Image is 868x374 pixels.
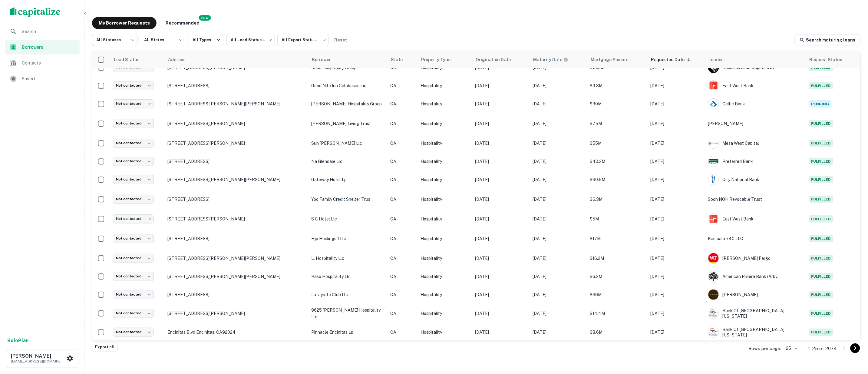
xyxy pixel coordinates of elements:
th: Maturity dates displayed may be estimated. Please contact the lender for the most accurate maturi... [530,51,587,68]
div: All Statuses [92,32,137,48]
th: Lead Status [110,51,164,68]
span: Fulfilled [809,158,833,165]
div: [PERSON_NAME] [708,289,803,300]
p: $8.6M [590,329,645,336]
p: $30M [590,101,645,107]
p: $9.3M [590,82,645,89]
div: Not contacted [113,234,154,243]
p: CA [390,196,414,203]
p: [DATE] [651,310,702,317]
p: Rows per page: [749,345,781,352]
p: Kampala 740 LLC [708,235,803,242]
div: Not contacted [113,119,154,128]
h6: Maturity Date [533,56,562,63]
p: [STREET_ADDRESS][PERSON_NAME] [167,121,305,126]
div: Not contacted [113,99,154,108]
div: City National Bank [708,174,803,185]
span: Fulfilled [809,196,833,203]
p: Hospitality [421,196,469,203]
p: [DATE] [651,291,702,298]
button: [PERSON_NAME][EMAIL_ADDRESS][DOMAIN_NAME] [6,349,78,368]
p: $17M [590,235,645,242]
p: Hospitality [421,176,469,183]
div: Not contacted [113,175,154,184]
p: [STREET_ADDRESS] [167,292,305,297]
div: [PERSON_NAME] Fargo [708,253,803,264]
p: CA [390,255,414,262]
p: $40.2M [590,158,645,165]
p: $14.4M [590,310,645,317]
span: Origination Date [476,56,519,63]
p: [STREET_ADDRESS][PERSON_NAME] [167,311,305,316]
p: [DATE] [533,291,584,298]
p: [DATE] [533,158,584,165]
p: hjp hoidings 1 llc [311,235,384,242]
div: Not contacted [113,290,154,299]
p: [DATE] [533,101,584,107]
p: good nite inn calabasas inc [311,82,384,89]
div: NEW [199,15,211,21]
p: [DATE] [533,255,584,262]
p: Hospitality [421,140,469,147]
div: Bank Of [GEOGRAPHIC_DATA][US_STATE] [708,327,803,338]
p: [DATE] [475,273,526,280]
p: pinnacle encinitas lp [311,329,384,336]
p: [DATE] [475,310,526,317]
span: Request Status [810,56,851,63]
span: Fulfilled [809,176,833,183]
div: Celtic Bank [708,98,803,109]
p: [DATE] [651,176,702,183]
p: [DATE] [533,120,584,127]
span: Fulfilled [809,291,833,298]
p: $6.2M [590,273,645,280]
p: [DATE] [475,291,526,298]
p: CA [390,291,414,298]
span: Requested Date [651,56,693,63]
p: CA [390,310,414,317]
th: Lender [705,51,806,68]
p: [DATE] [651,196,702,203]
p: s c hotel llc [311,216,384,222]
span: Fulfilled [809,273,833,280]
p: CA [390,329,414,336]
p: [DATE] [475,101,526,107]
p: [DATE] [475,140,526,147]
span: Fulfilled [809,255,833,262]
p: $55M [590,140,645,147]
p: 1–25 of 2074 [808,345,837,352]
p: paso hospitality llc [311,273,384,280]
span: Search [22,28,76,35]
p: lafayette club llc [311,291,384,298]
span: Fulfilled [809,140,833,147]
div: Bank Of [GEOGRAPHIC_DATA][US_STATE] [708,308,803,319]
p: CA [390,176,414,183]
button: My Borrower Requests [92,17,157,29]
p: [DATE] [651,158,702,165]
p: $36M [590,291,645,298]
span: Fulfilled [809,329,833,336]
p: Hospitality [421,255,469,262]
p: Hospitality [421,120,469,127]
div: East West Bank [708,213,803,224]
p: [DATE] [475,176,526,183]
div: East West Bank [708,80,803,91]
p: [STREET_ADDRESS][PERSON_NAME][PERSON_NAME] [167,177,305,182]
div: Chat Widget [838,326,868,355]
img: picture [708,290,719,300]
p: [EMAIL_ADDRESS][DOMAIN_NAME] [11,359,65,364]
p: CA [390,216,414,222]
div: Not contacted [113,214,154,223]
p: $7.5M [590,120,645,127]
p: [DATE] [475,329,526,336]
p: [DATE] [651,329,702,336]
th: State [387,51,417,68]
th: Mortgage Amount [587,51,648,68]
th: Property Type [417,51,472,68]
p: $30.5M [590,176,645,183]
p: [DATE] [651,273,702,280]
p: Encinitas Blvd Encinitas, CA92024 [167,329,305,335]
div: All Export Statuses [277,32,329,48]
span: Fulfilled [809,235,833,242]
div: Not contacted [113,328,154,336]
div: Maturity dates displayed may be estimated. Please contact the lender for the most accurate maturi... [533,56,568,63]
